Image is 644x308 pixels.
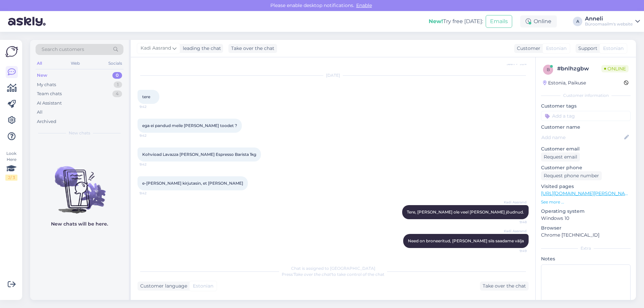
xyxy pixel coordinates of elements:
span: Need on broneeritud, [PERSON_NAME] siis saadame välja [408,238,524,243]
div: Request phone number [541,171,602,180]
div: Request email [541,152,580,162]
p: Windows 10 [541,215,631,222]
span: 9:48 [501,220,527,225]
i: 'Take over the chat' [293,272,332,277]
div: All [36,59,43,68]
div: Customer information [541,93,631,99]
p: Customer email [541,145,631,152]
div: Web [69,59,81,68]
span: Kadi Aasrand [141,45,171,52]
div: [DATE] [138,72,529,78]
div: 1 [114,81,122,88]
span: Kohvioad Lavazza [PERSON_NAME] Espresso Barista 1kg [142,152,256,157]
div: Customer [514,45,540,52]
img: Askly Logo [5,45,18,58]
div: New [37,72,47,79]
div: All [37,109,43,116]
span: Seen ✓ 9:24 [501,61,527,66]
span: Search customers [42,46,84,53]
span: New chats [69,130,90,136]
span: 9:49 [501,248,527,253]
div: Büroomaailm's website [585,21,633,27]
div: Support [576,45,597,52]
p: Browser [541,225,631,232]
div: My chats [37,81,56,88]
span: 9:42 [140,104,165,109]
img: No chats [30,154,129,214]
a: [URL][DOMAIN_NAME][PERSON_NAME] [541,190,634,196]
div: Team chats [37,90,62,97]
div: A [573,17,582,26]
div: Look Here [5,150,17,181]
p: Notes [541,255,631,262]
input: Add name [541,134,623,141]
b: New! [429,18,443,24]
a: AnneliBüroomaailm's website [585,16,640,27]
div: Take over the chat [228,44,277,53]
div: 4 [112,90,122,97]
input: Add a tag [541,111,631,121]
span: Estonian [603,45,624,52]
div: AI Assistant [37,100,62,107]
span: tere [142,94,150,99]
div: 0 [112,72,122,79]
p: Customer phone [541,164,631,171]
p: Operating system [541,208,631,215]
div: Socials [107,59,123,68]
span: Enable [354,2,374,8]
p: New chats will be here. [51,221,108,228]
div: Archived [37,118,56,125]
div: Extra [541,245,631,251]
div: Estonia, Paikuse [543,79,586,86]
span: 9:42 [140,191,165,196]
p: Visited pages [541,183,631,190]
span: Chat is assigned to [GEOGRAPHIC_DATA] [291,266,375,271]
p: Chrome [TECHNICAL_ID] [541,232,631,239]
div: Try free [DATE]: [429,17,483,25]
span: Online [601,65,629,72]
button: Emails [486,15,512,28]
span: 9:42 [140,162,165,167]
div: leading the chat [180,45,221,52]
span: ega ei pandud meile [PERSON_NAME] toodet ? [142,123,237,128]
span: Kadi Aasrand [501,200,527,205]
div: Customer language [138,283,187,290]
div: 2 / 3 [5,175,17,181]
span: e-[PERSON_NAME] kirjutasin, et [PERSON_NAME] [142,181,243,186]
p: Customer name [541,124,631,131]
p: See more ... [541,199,631,205]
span: Press to take control of the chat [282,272,384,277]
span: Tere, [PERSON_NAME] ole veel [PERSON_NAME] jõudnud. [407,209,524,214]
span: Kadi Aasrand [501,229,527,234]
div: Take over the chat [480,282,529,291]
span: 9:42 [140,133,165,138]
p: Customer tags [541,103,631,110]
span: b [547,67,550,72]
div: # bnlhzgbw [557,65,601,73]
span: Estonian [546,45,567,52]
div: Anneli [585,16,633,21]
span: Estonian [193,283,213,290]
div: Online [520,15,557,27]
